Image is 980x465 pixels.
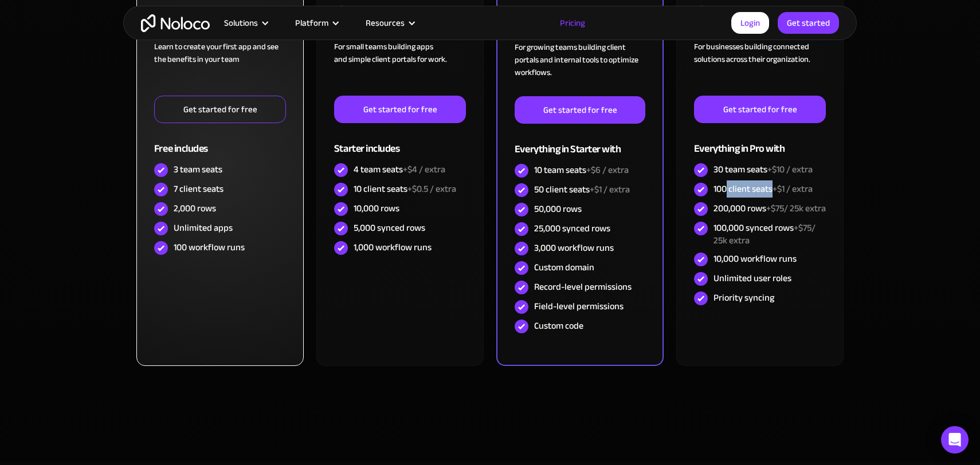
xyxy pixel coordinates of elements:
[694,96,826,123] a: Get started for free
[694,41,826,96] div: For businesses building connected solutions across their organization. ‍
[534,183,630,196] div: 50 client seats
[351,15,428,30] div: Resources
[334,123,466,160] div: Starter includes
[354,222,425,234] div: 5,000 synced rows
[714,219,816,249] span: +$75/ 25k extra
[767,161,813,178] span: +$10 / extra
[295,15,328,30] div: Platform
[334,41,466,96] div: For small teams building apps and simple client portals for work. ‍
[224,15,258,30] div: Solutions
[694,123,826,160] div: Everything in Pro with
[141,14,210,32] a: home
[714,163,813,176] div: 30 team seats
[941,426,969,454] div: Open Intercom Messenger
[515,96,645,124] a: Get started for free
[534,300,624,313] div: Field-level permissions
[773,180,813,198] span: +$1 / extra
[714,253,797,265] div: 10,000 workflow runs
[407,180,456,198] span: +$0.5 / extra
[534,281,632,293] div: Record-level permissions
[534,242,614,254] div: 3,000 workflow runs
[534,261,594,274] div: Custom domain
[515,41,645,96] div: For growing teams building client portals and internal tools to optimize workflows.
[354,163,445,176] div: 4 team seats
[586,161,629,179] span: +$6 / extra
[534,320,583,332] div: Custom code
[174,163,222,176] div: 3 team seats
[714,272,791,285] div: Unlimited user roles
[590,181,630,198] span: +$1 / extra
[534,222,610,235] div: 25,000 synced rows
[210,15,281,30] div: Solutions
[354,241,432,254] div: 1,000 workflow runs
[714,183,813,195] div: 100 client seats
[354,183,456,195] div: 10 client seats
[766,200,826,217] span: +$75/ 25k extra
[714,291,774,304] div: Priority syncing
[174,241,245,254] div: 100 workflow runs
[154,96,286,123] a: Get started for free
[174,202,216,215] div: 2,000 rows
[515,124,645,161] div: Everything in Starter with
[354,202,399,215] div: 10,000 rows
[174,183,224,195] div: 7 client seats
[334,96,466,123] a: Get started for free
[281,15,351,30] div: Platform
[546,15,599,30] a: Pricing
[403,161,445,178] span: +$4 / extra
[714,222,826,247] div: 100,000 synced rows
[714,202,826,215] div: 200,000 rows
[154,123,286,160] div: Free includes
[778,12,839,34] a: Get started
[174,222,233,234] div: Unlimited apps
[154,41,286,96] div: Learn to create your first app and see the benefits in your team ‍
[534,164,629,176] div: 10 team seats
[534,203,582,215] div: 50,000 rows
[731,12,769,34] a: Login
[366,15,405,30] div: Resources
